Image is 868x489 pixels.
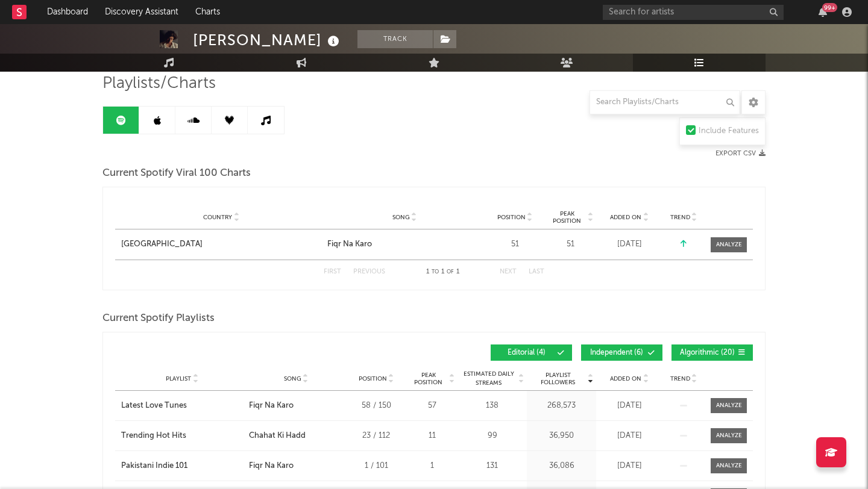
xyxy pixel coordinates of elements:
div: Fiqr Na Karo [249,460,294,472]
div: 1 1 1 [409,265,476,279]
div: [DATE] [599,430,659,442]
span: Current Spotify Viral 100 Charts [102,166,251,181]
div: 1 [409,460,454,472]
button: 99+ [819,7,827,17]
span: Estimated Daily Streams [461,370,517,388]
div: Trending Hot Hits [121,430,186,442]
button: Next [500,269,517,275]
div: [DATE] [599,460,659,472]
div: 11 [409,430,454,442]
div: 1 / 101 [349,460,403,472]
div: 138 [461,400,524,412]
span: Playlist Followers [530,372,586,386]
div: Fiqr Na Karo [249,400,294,412]
div: Include Features [699,124,759,139]
span: Trend [670,214,690,221]
div: 36,950 [530,430,593,442]
a: Pakistani Indie 101 [121,460,243,472]
a: Trending Hot Hits [121,430,243,442]
div: 23 / 112 [349,430,403,442]
div: 57 [409,400,454,412]
a: Fiqr Na Karo [327,238,482,251]
div: [PERSON_NAME] [193,30,342,50]
input: Search for artists [603,5,784,20]
span: Trend [670,375,690,382]
button: Independent(6) [581,344,662,361]
a: Latest Love Tunes [121,400,243,412]
span: Position [359,375,387,382]
div: 131 [461,460,524,472]
span: Peak Position [409,372,447,386]
div: 99 [461,430,524,442]
div: [DATE] [599,400,659,412]
button: Editorial(4) [491,344,572,361]
span: Peak Position [548,210,586,225]
span: Independent ( 6 ) [589,349,644,357]
div: Fiqr Na Karo [327,238,372,251]
span: Position [497,214,526,221]
button: Last [529,269,544,275]
span: to [432,269,439,275]
div: [GEOGRAPHIC_DATA] [121,238,203,251]
span: Current Spotify Playlists [102,311,215,326]
span: Country [203,214,232,221]
div: [DATE] [599,238,659,251]
button: Algorithmic(20) [671,344,753,361]
a: [GEOGRAPHIC_DATA] [121,238,321,251]
div: Latest Love Tunes [121,400,187,412]
span: Editorial ( 4 ) [498,349,554,357]
span: Added On [610,375,641,382]
span: Algorithmic ( 20 ) [679,349,735,357]
div: 58 / 150 [349,400,403,412]
button: Previous [353,269,385,275]
span: Added On [610,214,641,221]
span: Playlists/Charts [102,76,216,91]
span: Song [284,375,301,382]
button: Track [357,30,433,48]
div: 51 [488,238,542,251]
div: 99 + [822,3,837,12]
div: 36,086 [530,460,593,472]
div: Chahat Ki Hadd [249,430,306,442]
input: Search Playlists/Charts [590,90,740,114]
button: First [324,269,341,275]
button: Export CSV [715,150,766,157]
div: 268,573 [530,400,593,412]
span: Playlist [166,375,191,382]
div: Pakistani Indie 101 [121,460,187,472]
div: 51 [548,238,593,251]
span: Song [392,214,410,221]
span: of [447,269,454,275]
